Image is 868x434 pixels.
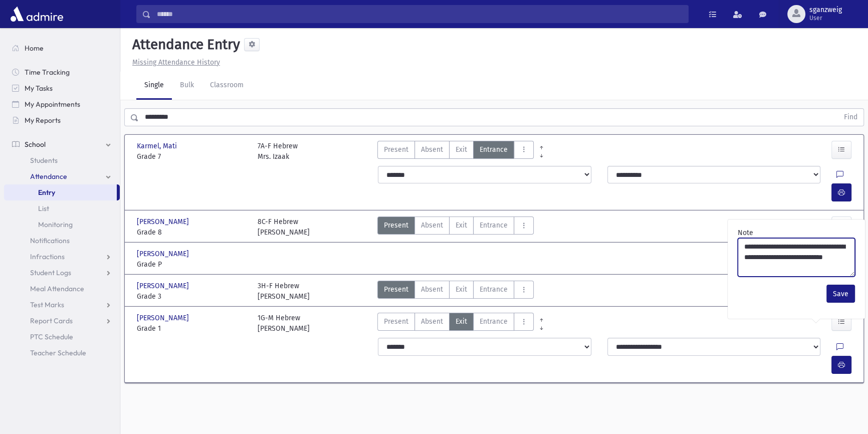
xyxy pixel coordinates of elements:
[456,220,467,231] span: Exit
[258,313,310,334] div: 1G-M Hebrew [PERSON_NAME]
[384,316,408,327] span: Present
[384,144,408,155] span: Present
[38,188,55,197] span: Entry
[128,36,240,53] h5: Attendance Entry
[30,236,70,245] span: Notifications
[30,284,84,293] span: Meal Attendance
[480,284,508,295] span: Entrance
[4,96,120,112] a: My Appointments
[128,58,220,67] a: Missing Attendance History
[421,144,443,155] span: Absent
[421,284,443,295] span: Absent
[137,227,248,238] span: Grade 8
[377,141,534,162] div: AttTypes
[4,249,120,265] a: Infractions
[377,281,534,302] div: AttTypes
[137,151,248,162] span: Grade 7
[480,316,508,327] span: Entrance
[4,313,120,329] a: Report Cards
[4,112,120,128] a: My Reports
[384,220,408,231] span: Present
[30,332,73,341] span: PTC Schedule
[4,40,120,56] a: Home
[25,44,44,53] span: Home
[137,313,191,323] span: [PERSON_NAME]
[4,329,120,345] a: PTC Schedule
[30,156,58,165] span: Students
[377,216,534,238] div: AttTypes
[4,168,120,184] a: Attendance
[4,345,120,361] a: Teacher Schedule
[25,100,80,109] span: My Appointments
[738,228,753,238] label: Note
[4,80,120,96] a: My Tasks
[4,64,120,80] a: Time Tracking
[30,316,73,325] span: Report Cards
[25,116,61,125] span: My Reports
[809,6,842,14] span: sganzweig
[137,216,191,227] span: [PERSON_NAME]
[4,136,120,152] a: School
[30,300,64,309] span: Test Marks
[826,285,855,303] button: Save
[4,265,120,281] a: Student Logs
[456,144,467,155] span: Exit
[421,316,443,327] span: Absent
[456,316,467,327] span: Exit
[137,323,248,334] span: Grade 1
[258,216,310,238] div: 8C-F Hebrew [PERSON_NAME]
[4,152,120,168] a: Students
[137,249,191,259] span: [PERSON_NAME]
[30,268,71,277] span: Student Logs
[30,348,86,357] span: Teacher Schedule
[377,313,534,334] div: AttTypes
[38,220,73,229] span: Monitoring
[137,259,248,270] span: Grade P
[4,233,120,249] a: Notifications
[25,68,70,77] span: Time Tracking
[4,281,120,297] a: Meal Attendance
[838,109,863,126] button: Find
[480,220,508,231] span: Entrance
[202,72,252,100] a: Classroom
[4,184,117,200] a: Entry
[30,172,67,181] span: Attendance
[38,204,49,213] span: List
[25,140,46,149] span: School
[258,141,298,162] div: 7A-F Hebrew Mrs. Izaak
[136,72,172,100] a: Single
[4,200,120,216] a: List
[30,252,65,261] span: Infractions
[137,281,191,291] span: [PERSON_NAME]
[25,84,53,93] span: My Tasks
[172,72,202,100] a: Bulk
[480,144,508,155] span: Entrance
[4,297,120,313] a: Test Marks
[137,291,248,302] span: Grade 3
[421,220,443,231] span: Absent
[258,281,310,302] div: 3H-F Hebrew [PERSON_NAME]
[4,216,120,233] a: Monitoring
[132,58,220,67] u: Missing Attendance History
[456,284,467,295] span: Exit
[8,4,66,24] img: AdmirePro
[151,5,688,23] input: Search
[384,284,408,295] span: Present
[137,141,179,151] span: Karmel, Mati
[809,14,842,22] span: User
